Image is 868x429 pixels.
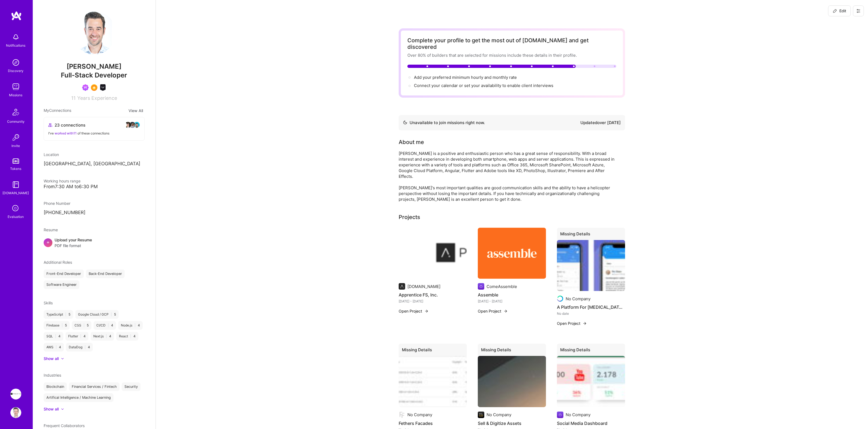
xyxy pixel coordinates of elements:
[503,309,508,313] img: arrow-right
[557,295,563,302] img: Company logo
[10,407,21,418] img: User Avatar
[111,312,112,317] span: |
[69,382,120,391] div: Financial Services / Fintech
[478,291,546,298] h4: Assemble
[583,321,587,326] img: arrow-right
[44,260,72,265] span: Additional Roles
[557,240,625,291] img: A Platform For Cancer Patiens
[65,312,66,317] span: |
[557,412,563,418] img: Company logo
[62,323,63,328] span: |
[557,344,625,358] div: Missing Details
[11,203,21,214] i: icon SelectionTeam
[399,356,467,407] img: Fethers Facades
[403,119,485,126] div: Unavailable to join missions right now.
[12,143,20,149] div: Invite
[407,37,616,50] div: Complete your profile to get the most out of [DOMAIN_NAME] and get discovered
[8,68,24,74] div: Discovery
[557,356,625,407] img: Social Media Dashboard
[44,280,79,289] div: Software Engineer
[10,57,21,68] img: discovery
[10,32,21,43] img: bell
[65,332,88,341] div: Flutter 4
[557,311,625,316] div: No date
[56,345,57,349] span: |
[44,179,80,183] span: Working hours range
[44,201,70,206] span: Phone Number
[399,138,424,146] div: About me
[75,310,119,319] div: Google Cloud / GCP 5
[91,84,97,91] img: SelectionTeam
[3,190,29,196] div: [DOMAIN_NAME]
[566,296,590,302] div: No Company
[44,117,145,141] button: 23 connectionsavataravataravataravatarI've worked with11 of these connections
[9,389,23,400] a: Apprentice: Life science technology services
[11,11,22,21] img: logo
[399,228,467,279] img: Apprentice FS, Inc.
[44,161,145,167] p: [GEOGRAPHIC_DATA], [GEOGRAPHIC_DATA]
[118,321,143,330] div: Node.js 4
[66,343,93,352] div: DataDog 4
[414,75,517,80] span: Add your preferred minimum hourly and monthly rate
[478,298,546,304] div: [DATE] - [DATE]
[120,122,127,128] img: avatar
[129,122,136,128] img: avatar
[46,239,50,245] span: +
[403,120,407,125] img: Availability
[478,356,546,407] img: Sell & Digitize Assets
[72,11,116,55] img: User Avatar
[399,308,429,314] button: Open Project
[566,412,590,418] div: No Company
[828,5,851,16] button: Edit
[7,119,25,124] div: Community
[72,321,91,330] div: CSS 5
[424,309,429,313] img: arrow-right
[55,237,92,248] div: Upload your Resume
[100,84,106,91] img: AI Course Graduate
[44,310,73,319] div: TypeScript 5
[6,43,26,48] div: Notifications
[10,389,21,400] img: Apprentice: Life science technology services
[407,284,440,289] div: [DOMAIN_NAME]
[9,106,22,119] img: Community
[399,420,467,427] h4: Fethers Facades
[91,332,114,341] div: Next.js 4
[399,412,405,418] img: Company logo
[44,301,53,305] span: Skills
[580,119,621,126] div: Updated over [DATE]
[48,123,52,127] i: icon Collaborator
[833,8,846,14] span: Edit
[10,81,21,92] img: teamwork
[44,393,114,402] div: Artifical Intelligence / Machine Learning
[44,382,67,391] div: Blockchain
[557,420,625,427] h4: Social Media Dashboard
[399,151,617,202] div: [PERSON_NAME] is a positive and enthusiastic person who has a great sense of responsibility. With...
[407,412,432,418] div: No Company
[135,323,136,328] span: |
[8,214,24,220] div: Evaluation
[478,308,508,314] button: Open Project
[478,283,484,290] img: Company logo
[10,166,22,172] div: Tokens
[44,237,145,248] div: +Upload your ResumePDF file format
[130,334,131,338] span: |
[122,382,141,391] div: Security
[44,227,58,232] span: Resume
[82,84,89,91] img: Been on Mission
[13,158,19,164] img: tokens
[44,332,63,341] div: SQL 4
[478,344,546,358] div: Missing Details
[106,334,107,338] span: |
[399,291,467,298] h4: Apprentice FS, Inc.
[44,152,145,157] div: Location
[10,179,21,190] img: guide book
[414,83,553,88] span: Connect your calendar or set your availability to enable client interviews
[487,284,517,289] div: ComeAssemble
[9,92,23,98] div: Missions
[44,356,59,361] div: Show all
[478,228,546,279] img: Assemble
[44,321,70,330] div: Firebase 5
[127,107,145,114] button: View All
[85,345,86,349] span: |
[44,269,84,278] div: Front-End Developer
